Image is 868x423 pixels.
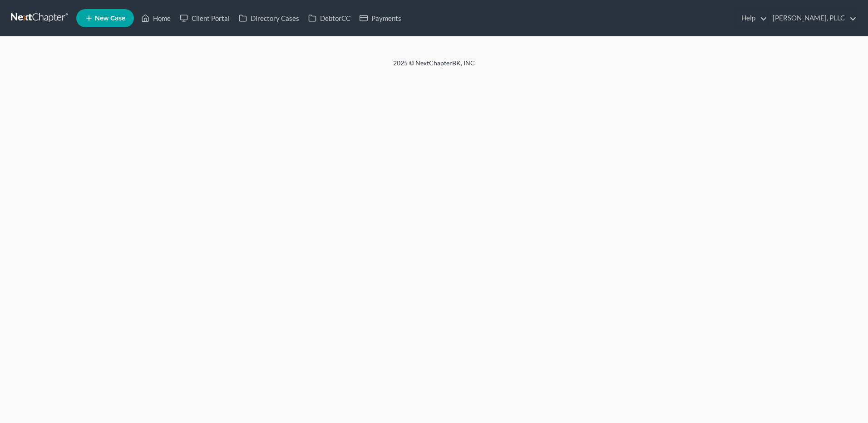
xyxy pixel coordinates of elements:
[175,10,234,26] a: Client Portal
[175,59,693,75] div: 2025 © NextChapterBK, INC
[137,10,175,26] a: Home
[76,9,134,27] new-legal-case-button: New Case
[768,10,857,26] a: [PERSON_NAME], PLLC
[234,10,304,26] a: Directory Cases
[304,10,355,26] a: DebtorCC
[737,10,767,26] a: Help
[355,10,406,26] a: Payments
